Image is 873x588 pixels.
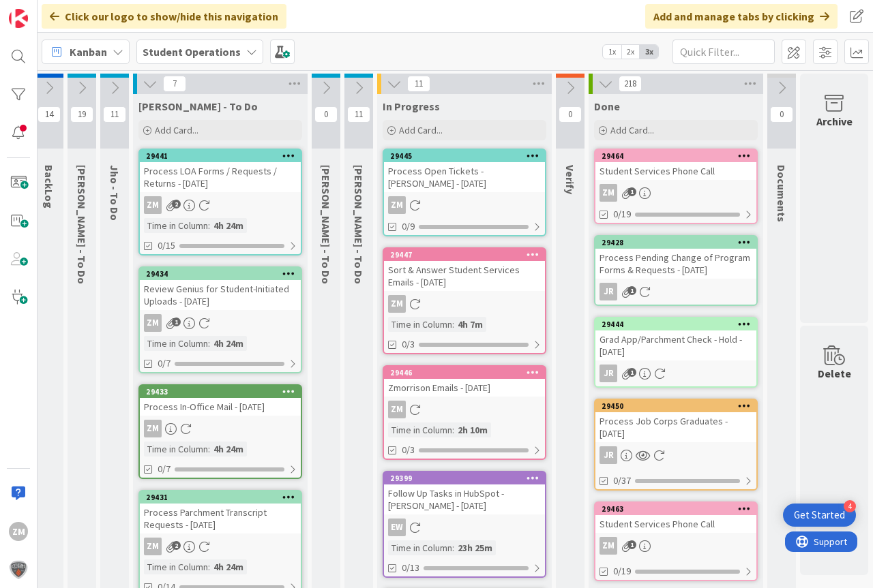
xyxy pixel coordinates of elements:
[9,522,28,541] div: ZM
[402,443,415,457] span: 0/3
[619,76,642,92] span: 218
[783,504,856,527] div: Open Get Started checklist, remaining modules: 4
[146,269,301,279] div: 29434
[388,540,452,555] div: Time in Column
[600,365,617,382] div: JR
[602,401,756,411] div: 29450
[208,336,210,351] span: :
[595,503,756,533] div: 29463Student Services Phone Call
[595,412,756,442] div: Process Job Corps Graduates - [DATE]
[108,165,121,221] span: Jho - To Do
[140,150,301,162] div: 29441
[600,537,617,555] div: ZM
[208,218,210,233] span: :
[70,106,93,123] span: 19
[613,564,631,578] span: 0/19
[452,422,454,437] span: :
[70,44,107,60] span: Kanban
[595,150,756,162] div: 29464
[390,368,545,377] div: 29446
[384,150,545,192] div: 29445Process Open Tickets - [PERSON_NAME] - [DATE]
[103,106,126,123] span: 11
[140,491,301,504] div: 29431
[452,540,454,555] span: :
[144,538,162,555] div: ZM
[383,99,440,113] span: In Progress
[595,283,756,300] div: JR
[9,560,28,579] img: avatar
[140,386,301,398] div: 29433
[158,238,175,253] span: 0/15
[613,207,631,221] span: 0/19
[627,187,636,196] span: 1
[390,474,545,483] div: 29399
[140,420,301,437] div: ZM
[140,162,301,192] div: Process LOA Forms / Requests / Returns - [DATE]
[595,236,756,249] div: 29428
[390,151,545,161] div: 29445
[140,196,301,214] div: ZM
[595,162,756,180] div: Student Services Phone Call
[452,317,454,332] span: :
[613,474,631,488] span: 0/37
[595,184,756,202] div: ZM
[347,106,370,123] span: 11
[816,113,853,129] div: Archive
[600,283,617,300] div: JR
[384,519,545,536] div: EW
[138,99,258,113] span: Zaida - To Do
[454,540,496,555] div: 23h 25m
[144,196,162,214] div: ZM
[384,379,545,397] div: Zmorrison Emails - [DATE]
[595,400,756,412] div: 29450
[384,472,545,514] div: 29399Follow Up Tasks in HubSpot - [PERSON_NAME] - [DATE]
[38,106,61,123] span: 14
[140,398,301,416] div: Process In-Office Mail - [DATE]
[210,218,247,233] div: 4h 24m
[602,504,756,514] div: 29463
[595,503,756,515] div: 29463
[844,500,856,512] div: 4
[454,422,491,437] div: 2h 10m
[595,318,756,330] div: 29444
[172,318,181,326] span: 1
[595,365,756,382] div: JR
[627,286,636,295] span: 1
[603,45,621,59] span: 1x
[388,196,406,214] div: ZM
[600,184,617,202] div: ZM
[384,401,545,418] div: ZM
[399,124,443,136] span: Add Card...
[384,472,545,484] div: 29399
[140,386,301,416] div: 29433Process In-Office Mail - [DATE]
[163,76,186,92] span: 7
[319,165,333,284] span: Eric - To Do
[388,519,406,536] div: EW
[384,249,545,261] div: 29447
[384,484,545,514] div: Follow Up Tasks in HubSpot - [PERSON_NAME] - [DATE]
[384,367,545,397] div: 29446Zmorrison Emails - [DATE]
[146,387,301,397] div: 29433
[210,442,247,457] div: 4h 24m
[140,491,301,533] div: 29431Process Parchment Transcript Requests - [DATE]
[402,219,415,234] span: 0/9
[210,559,247,574] div: 4h 24m
[402,561,419,575] span: 0/13
[595,330,756,360] div: Grad App/Parchment Check - Hold - [DATE]
[314,106,338,123] span: 0
[563,165,577,194] span: Verify
[640,45,658,59] span: 3x
[402,337,415,352] span: 0/3
[208,559,210,574] span: :
[143,45,241,59] b: Student Operations
[645,4,838,29] div: Add and manage tabs by clicking
[775,165,788,222] span: Documents
[42,165,56,208] span: BackLog
[208,442,210,457] span: :
[594,99,620,113] span: Done
[818,365,851,382] div: Delete
[388,295,406,313] div: ZM
[140,280,301,310] div: Review Genius for Student-Initiated Uploads - [DATE]
[144,336,208,351] div: Time in Column
[144,559,208,574] div: Time in Column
